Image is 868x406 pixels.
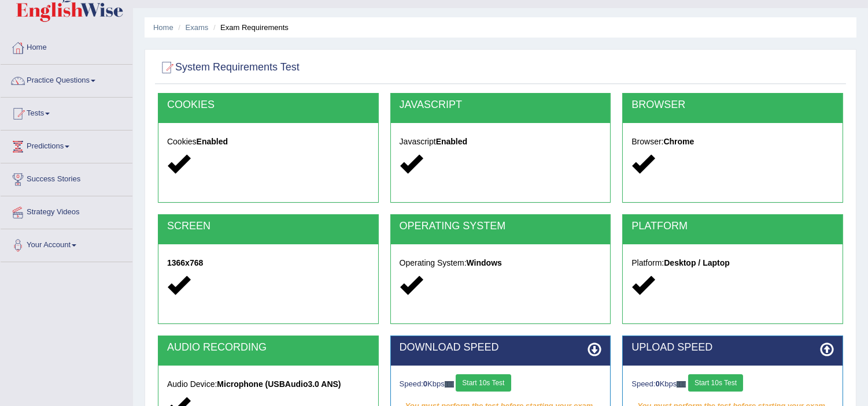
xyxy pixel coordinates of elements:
[664,137,695,146] strong: Chrome
[445,381,454,388] img: ajax-loader-fb-connection.gif
[153,23,173,32] a: Home
[631,221,834,232] h2: PLATFORM
[400,374,602,394] div: Speed: Kbps
[167,137,370,146] h5: Cookies
[167,380,370,389] h5: Audio Device:
[400,221,602,232] h2: OPERATING SYSTEM
[167,342,370,353] h2: AUDIO RECORDING
[167,99,370,111] h2: COOKIES
[664,258,730,267] strong: Desktop / Laptop
[210,22,289,33] li: Exam Requirements
[167,221,370,232] h2: SCREEN
[158,59,300,76] h2: System Requirements Test
[1,98,132,126] a: Tests
[400,99,602,111] h2: JAVASCRIPT
[436,137,467,146] strong: Enabled
[217,379,341,389] strong: Microphone (USBAudio3.0 ANS)
[1,163,132,192] a: Success Stories
[631,342,834,353] h2: UPLOAD SPEED
[1,32,132,61] a: Home
[1,131,132,159] a: Predictions
[456,374,511,392] button: Start 10s Test
[688,374,743,392] button: Start 10s Test
[400,137,602,146] h5: Javascript
[631,99,834,111] h2: BROWSER
[656,379,660,388] strong: 0
[467,258,502,267] strong: Windows
[631,374,834,394] div: Speed: Kbps
[677,381,686,388] img: ajax-loader-fb-connection.gif
[197,137,228,146] strong: Enabled
[631,137,834,146] h5: Browser:
[1,229,132,258] a: Your Account
[167,258,203,267] strong: 1366x768
[631,259,834,267] h5: Platform:
[423,379,427,388] strong: 0
[1,196,132,225] a: Strategy Videos
[1,65,132,94] a: Practice Questions
[186,23,209,32] a: Exams
[400,342,602,353] h2: DOWNLOAD SPEED
[400,259,602,267] h5: Operating System:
